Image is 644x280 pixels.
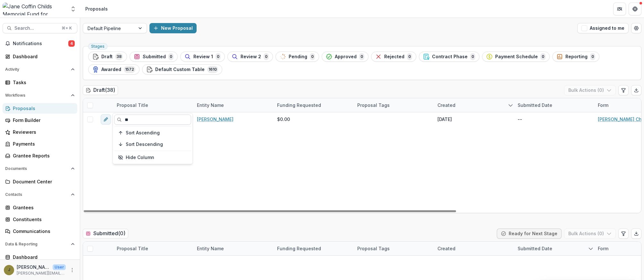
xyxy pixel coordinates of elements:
[564,228,616,239] button: Bulk Actions (0)
[130,52,178,62] button: Submitted0
[126,142,163,147] span: Sort Descending
[437,116,452,123] div: [DATE]
[17,270,66,276] p: [PERSON_NAME][EMAIL_ADDRESS][PERSON_NAME][DOMAIN_NAME]
[434,242,514,255] div: Created
[60,25,73,32] div: ⌘ + K
[13,178,72,185] div: Document Center
[13,105,72,112] div: Proposals
[371,52,416,62] button: Rejected0
[193,242,273,255] div: Entity Name
[359,53,364,60] span: 0
[193,54,213,60] span: Review 1
[3,176,77,187] a: Document Center
[13,216,72,223] div: Constituents
[629,3,641,15] button: Get Help
[83,229,128,238] h2: Submitted ( 0 )
[115,53,123,60] span: 38
[3,239,77,249] button: Open Data & Reporting
[207,66,218,73] span: 1610
[631,23,641,33] button: Open table manager
[497,228,562,239] button: Ready for Next Stage
[353,242,434,255] div: Proposal Tags
[594,102,612,108] div: Form
[91,44,105,49] span: Stages
[273,98,353,112] div: Funding Requested
[126,130,160,136] span: Sort Ascending
[193,98,273,112] div: Entity Name
[13,117,72,124] div: Form Builder
[68,40,75,47] span: 4
[3,214,77,225] a: Constituents
[514,245,556,252] div: Submitted Date
[13,79,72,86] div: Tasks
[216,53,221,60] span: 0
[114,139,191,149] button: Sort Descending
[631,228,641,239] button: Export table data
[53,264,66,270] p: User
[114,152,191,163] button: Hide Column
[289,54,307,60] span: Pending
[13,140,72,147] div: Payments
[5,93,68,98] span: Workflows
[13,254,72,260] div: Dashboard
[353,102,394,108] div: Proposal Tags
[197,116,233,123] a: [PERSON_NAME]
[142,64,222,75] button: Default Custom Table1610
[88,52,127,62] button: Draft38
[3,164,77,174] button: Open Documents
[310,53,315,60] span: 0
[101,54,113,60] span: Draft
[613,3,626,15] button: Partners
[594,245,612,252] div: Form
[101,67,121,72] span: Awarded
[514,98,594,112] div: Submitted Date
[113,242,193,255] div: Proposal Title
[273,245,325,252] div: Funding Requested
[3,150,77,161] a: Grantee Reports
[273,102,325,108] div: Funding Requested
[193,245,228,252] div: Entity Name
[113,98,193,112] div: Proposal Title
[3,139,77,149] a: Payments
[565,54,588,60] span: Reporting
[13,41,68,46] span: Notifications
[588,246,593,251] svg: sorted descending
[13,228,72,235] div: Communications
[470,53,475,60] span: 0
[432,54,468,60] span: Contract Phase
[3,127,77,137] a: Reviewers
[155,67,205,72] span: Default Custom Table
[434,98,514,112] div: Created
[335,54,357,60] span: Approved
[590,53,595,60] span: 0
[241,54,261,60] span: Review 2
[143,54,166,60] span: Submitted
[193,102,228,108] div: Entity Name
[68,266,76,274] button: More
[8,268,10,272] div: Jamie
[353,98,434,112] div: Proposal Tags
[13,53,72,60] div: Dashboard
[514,242,594,255] div: Submitted Date
[482,52,550,62] button: Payment Schedule0
[3,252,77,262] a: Dashboard
[69,3,78,15] button: Open entity switcher
[13,204,72,211] div: Grantees
[180,52,225,62] button: Review 10
[168,53,174,60] span: 0
[5,192,68,197] span: Contacts
[514,102,556,108] div: Submitted Date
[227,52,273,62] button: Review 20
[3,38,77,49] button: Notifications4
[114,128,191,138] button: Sort Ascending
[5,67,68,72] span: Activity
[631,85,641,95] button: Export table data
[3,202,77,213] a: Grantees
[434,102,459,108] div: Created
